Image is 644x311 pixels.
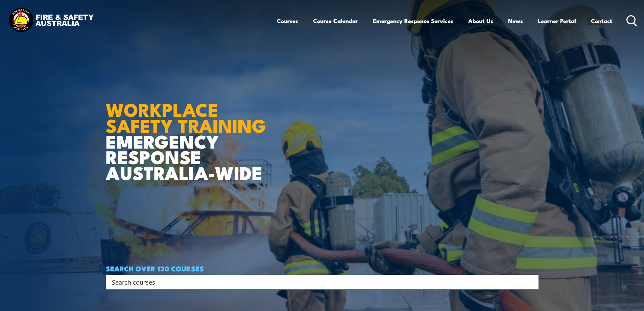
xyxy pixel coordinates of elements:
[373,12,453,30] a: Emergency Response Services
[527,277,536,287] button: Search magnifier button
[277,12,298,30] a: Courses
[112,277,524,287] input: Search input
[508,12,523,30] a: News
[591,12,612,30] a: Contact
[538,12,576,30] a: Learner Portal
[113,277,525,287] form: Search form
[313,12,358,30] a: Course Calendar
[106,95,266,139] strong: WORKPLACE SAFETY TRAINING
[106,265,539,272] h4: SEARCH OVER 120 COURSES
[468,12,493,30] a: About Us
[106,84,271,180] h1: EMERGENCY RESPONSE AUSTRALIA-WIDE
